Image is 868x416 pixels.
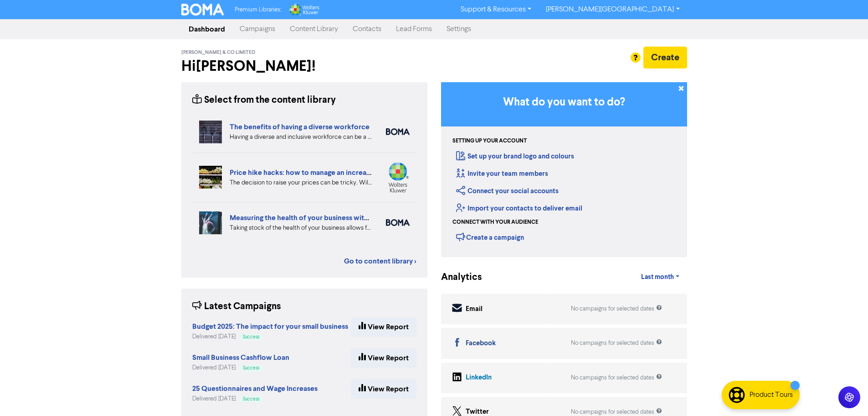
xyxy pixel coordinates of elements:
[181,4,224,16] img: BOMA Logo
[351,348,416,368] a: View Report
[192,300,281,314] div: Latest Campaigns
[571,305,662,313] div: No campaigns for selected dates
[441,270,471,284] div: Analytics
[232,20,282,38] a: Campaigns
[230,223,372,233] div: Taking stock of the health of your business allows for more effective planning, early warning abo...
[571,339,662,348] div: No campaigns for selected dates
[192,353,289,362] strong: Small Business Cashflow Loan
[351,317,416,337] a: View Report
[466,373,492,383] div: LinkedIn
[345,20,389,38] a: Contacts
[634,268,687,286] a: Last month
[643,47,687,68] button: Create
[389,20,439,38] a: Lead Forms
[539,2,687,17] a: [PERSON_NAME][GEOGRAPHIC_DATA]
[230,122,370,132] a: The benefits of having a diverse workforce
[351,379,416,399] a: View Report
[230,213,417,222] a: Measuring the health of your business with ratio measures
[441,82,687,257] div: Getting Started in BOMA
[282,20,345,38] a: Content Library
[439,20,478,38] a: Settings
[453,2,539,17] a: Support & Resources
[386,128,410,135] img: boma
[822,372,868,416] iframe: Chat Widget
[288,4,319,16] img: Wolters Kluwer
[192,93,336,107] div: Select from the content library
[456,187,559,195] a: Connect your social accounts
[181,58,427,75] h2: Hi [PERSON_NAME] !
[466,338,496,349] div: Facebook
[571,374,662,382] div: No campaigns for selected dates
[192,384,318,393] strong: 25 Questionnaires and Wage Increases
[456,169,548,178] a: Invite your team members
[386,219,410,226] img: boma_accounting
[192,354,289,362] a: Small Business Cashflow Loan
[192,395,318,403] div: Delivered [DATE]
[452,218,538,226] div: Connect with your audience
[230,132,372,142] div: Having a diverse and inclusive workforce can be a major boost for your business. We list four of ...
[456,152,574,161] a: Set up your brand logo and colours
[456,230,524,244] div: Create a campaign
[192,323,348,331] a: Budget 2025: The impact for your small business
[192,322,348,331] strong: Budget 2025: The impact for your small business
[192,332,348,341] div: Delivered [DATE]
[192,363,289,372] div: Delivered [DATE]
[466,304,483,315] div: Email
[344,256,416,267] a: Go to content library >
[456,204,582,213] a: Import your contacts to deliver email
[243,397,259,401] span: Success
[452,137,527,145] div: Setting up your account
[243,335,259,339] span: Success
[243,366,259,370] span: Success
[181,49,255,56] span: [PERSON_NAME] & Co Limited
[641,273,674,281] span: Last month
[386,162,410,193] img: wolters_kluwer
[230,178,372,188] div: The decision to raise your prices can be tricky. Will you lose customers or be able to reinforce ...
[235,7,281,13] span: Premium Libraries:
[181,20,232,38] a: Dashboard
[230,168,457,177] a: Price hike hacks: how to manage an increase without losing customers
[192,385,318,393] a: 25 Questionnaires and Wage Increases
[455,96,673,109] h3: What do you want to do?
